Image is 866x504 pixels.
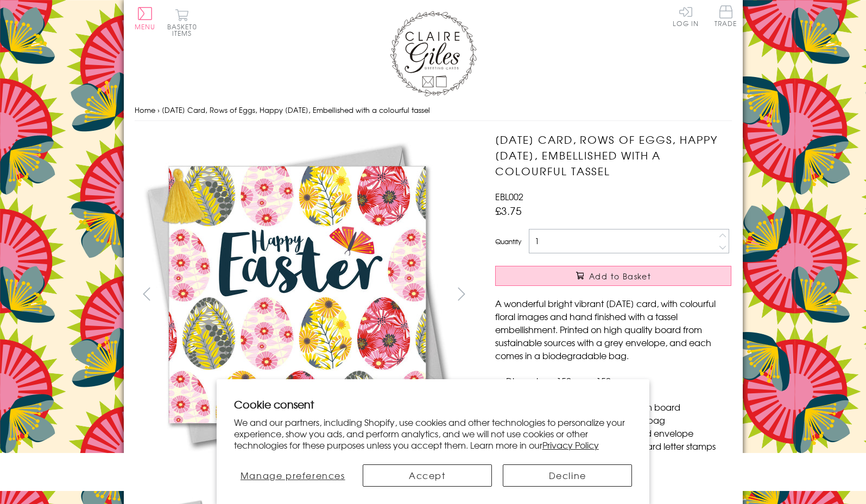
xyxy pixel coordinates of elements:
span: EBL002 [495,190,523,203]
span: Add to Basket [589,271,651,282]
span: Menu [135,22,156,31]
img: Easter Card, Rows of Eggs, Happy Easter, Embellished with a colourful tassel [134,132,460,457]
p: We and our partners, including Shopify, use cookies and other technologies to personalize your ex... [234,417,633,450]
h2: Cookie consent [234,397,633,412]
a: Log In [673,5,699,27]
li: Dimensions: 150mm x 150mm [506,374,731,387]
span: [DATE] Card, Rows of Eggs, Happy [DATE], Embellished with a colourful tassel [162,105,430,115]
img: Easter Card, Rows of Eggs, Happy Easter, Embellished with a colourful tassel [473,132,799,457]
img: Claire Giles Greetings Cards [390,11,477,97]
button: Manage preferences [234,464,352,487]
button: Decline [503,464,632,487]
span: Trade [715,5,737,27]
h1: [DATE] Card, Rows of Eggs, Happy [DATE], Embellished with a colourful tassel [495,132,731,178]
button: Accept [363,464,492,487]
a: Home [135,105,155,115]
button: Basket0 items [167,9,197,36]
button: next [449,282,473,306]
p: A wonderful bright vibrant [DATE] card, with colourful floral images and hand finished with a tas... [495,297,731,362]
span: › [157,105,160,115]
button: prev [135,282,159,306]
nav: breadcrumbs [135,99,732,122]
button: Add to Basket [495,266,731,286]
label: Quantity [495,237,521,246]
span: 0 items [172,22,197,38]
a: Trade [715,5,737,29]
a: Privacy Policy [542,438,599,451]
button: Menu [135,7,156,30]
span: £3.75 [495,203,522,218]
span: Manage preferences [241,469,345,482]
